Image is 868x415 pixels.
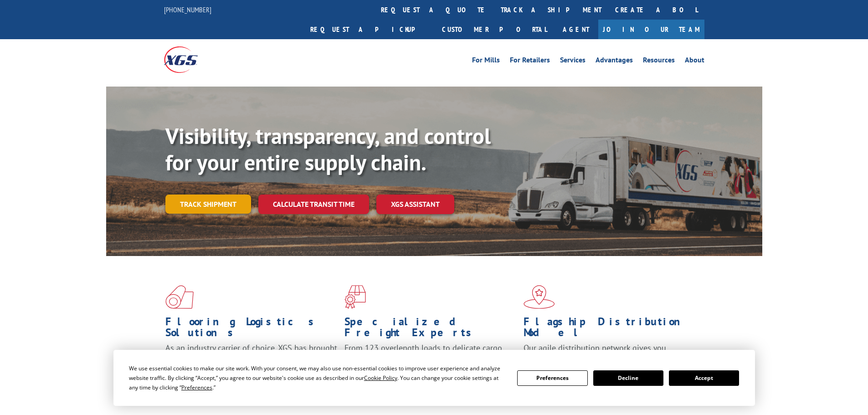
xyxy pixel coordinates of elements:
[344,285,366,309] img: xgs-icon-focused-on-flooring-red
[165,343,337,375] span: As an industry carrier of choice, XGS has brought innovation and dedication to flooring logistics...
[364,374,397,382] span: Cookie Policy
[524,343,691,364] span: Our agile distribution network gives you nationwide inventory management on demand.
[181,384,212,391] span: Preferences
[113,350,755,406] div: Cookie Consent Prompt
[129,364,506,392] div: We use essential cookies to make our site work. With your consent, we may also use non-essential ...
[669,370,739,386] button: Accept
[685,56,704,67] a: About
[472,56,500,67] a: For Mills
[435,20,554,39] a: Customer Portal
[596,56,633,67] a: Advantages
[524,316,696,343] h1: Flagship Distribution Model
[643,56,675,67] a: Resources
[344,316,517,343] h1: Specialized Freight Experts
[344,343,517,383] p: From 123 overlength loads to delicate cargo, our experienced staff knows the best way to move you...
[554,20,598,39] a: Agent
[593,370,663,386] button: Decline
[517,370,587,386] button: Preferences
[560,56,586,67] a: Services
[524,285,555,309] img: xgs-icon-flagship-distribution-model-red
[303,20,435,39] a: Request a pickup
[376,195,454,214] a: XGS ASSISTANT
[510,56,550,67] a: For Retailers
[164,5,211,14] a: [PHONE_NUMBER]
[598,20,704,39] a: Join Our Team
[165,285,194,309] img: xgs-icon-total-supply-chain-intelligence-red
[258,195,369,214] a: Calculate transit time
[165,122,491,176] b: Visibility, transparency, and control for your entire supply chain.
[165,195,251,214] a: Track shipment
[165,316,338,343] h1: Flooring Logistics Solutions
